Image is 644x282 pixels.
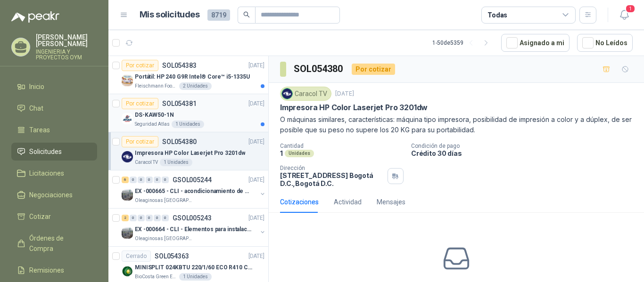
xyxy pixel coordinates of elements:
div: Cotizaciones [280,197,319,207]
div: 0 [130,177,137,183]
span: Órdenes de Compra [29,233,88,254]
span: 8719 [207,9,230,21]
p: Dirección [280,165,384,171]
p: EX -000665 - CLI - acondicionamiento de caja para [135,187,252,196]
p: [DATE] [248,61,264,70]
p: [DATE] [248,137,264,146]
img: Company Logo [122,113,133,124]
div: Cerrado [122,250,151,262]
p: SOL054380 [162,138,197,145]
span: Solicitudes [29,146,62,157]
a: Por cotizarSOL054383[DATE] Company LogoPortátil: HP 240 G9R Intel® Core™ i5-1335UFleischmann Food... [108,56,268,94]
a: Negociaciones [11,186,97,204]
a: Licitaciones [11,164,97,182]
div: 1 Unidades [179,273,212,281]
div: Por cotizar [122,98,158,109]
div: 1 Unidades [160,159,192,166]
p: SOL054383 [162,62,197,69]
a: Tareas [11,121,97,139]
span: Negociaciones [29,190,73,200]
p: Condición de pago [411,143,640,149]
div: Por cotizar [352,64,395,75]
a: Por cotizarSOL054380[DATE] Company LogoImpresora HP Color Laserjet Pro 3201dwCaracol TV1 Unidades [108,132,268,170]
p: [STREET_ADDRESS] Bogotá D.C. , Bogotá D.C. [280,171,384,187]
span: Cotizar [29,211,51,222]
p: EX -000664 - CLI - Elementos para instalacion de c [135,225,252,234]
img: Company Logo [122,75,133,86]
div: 2 [122,215,129,221]
p: Cantidad [280,143,404,149]
h1: Mis solicitudes [140,8,200,22]
p: INGENIERIA Y PROYECTOS OYM [36,49,97,60]
div: Unidades [285,150,314,157]
a: Solicitudes [11,143,97,161]
div: Actividad [334,197,362,207]
a: Por cotizarSOL054381[DATE] Company LogoDS-KAW50-1NSeguridad Atlas1 Unidades [108,94,268,132]
span: 1 [625,4,636,13]
div: 0 [130,215,137,221]
img: Company Logo [122,189,133,201]
button: Asignado a mi [501,34,570,52]
div: 0 [138,177,145,183]
p: [DATE] [248,214,264,223]
span: Remisiones [29,265,64,275]
a: Órdenes de Compra [11,229,97,258]
span: Tareas [29,125,50,135]
p: O máquinas similares, características: máquina tipo impresora, posibilidad de impresión a color y... [280,114,633,135]
div: Por cotizar [122,136,158,147]
p: Caracol TV [135,159,158,166]
img: Company Logo [282,89,292,99]
div: Por cotizar [122,60,158,71]
p: BioCosta Green Energy S.A.S [135,273,177,281]
p: 1 [280,149,283,157]
p: Seguridad Atlas [135,121,170,128]
p: SOL054381 [162,100,197,107]
div: 0 [138,215,145,221]
div: 2 Unidades [179,82,212,90]
p: Oleaginosas [GEOGRAPHIC_DATA][PERSON_NAME] [135,235,194,242]
p: DS-KAW50-1N [135,111,174,120]
button: No Leídos [577,34,633,52]
div: Todas [487,10,507,20]
a: 6 0 0 0 0 0 GSOL005244[DATE] Company LogoEX -000665 - CLI - acondicionamiento de caja paraOleagin... [122,174,266,204]
span: Inicio [29,81,44,92]
div: 0 [162,215,169,221]
a: 2 0 0 0 0 0 GSOL005243[DATE] Company LogoEX -000664 - CLI - Elementos para instalacion de cOleagi... [122,212,266,242]
p: [DATE] [248,252,264,261]
p: Impresora HP Color Laserjet Pro 3201dw [280,103,428,113]
p: SOL054363 [155,253,189,259]
span: Chat [29,103,43,113]
span: search [243,11,250,18]
a: Inicio [11,78,97,96]
div: Caracol TV [280,87,331,101]
p: [DATE] [335,89,354,98]
div: 6 [122,177,129,183]
div: 0 [154,177,161,183]
span: Licitaciones [29,168,64,178]
button: 1 [616,7,633,24]
img: Logo peakr [11,11,59,23]
p: GSOL005243 [173,215,212,221]
p: Impresora HP Color Laserjet Pro 3201dw [135,149,245,158]
h3: SOL054380 [294,62,344,76]
div: 1 Unidades [172,121,204,128]
div: Mensajes [377,197,405,207]
a: Remisiones [11,261,97,279]
div: 1 - 50 de 5359 [432,35,494,50]
img: Company Logo [122,151,133,162]
p: Fleischmann Foods S.A. [135,82,177,90]
p: [DATE] [248,176,264,185]
p: Oleaginosas [GEOGRAPHIC_DATA][PERSON_NAME] [135,197,194,204]
img: Company Logo [122,227,133,239]
a: Cotizar [11,208,97,226]
p: Crédito 30 días [411,149,640,157]
img: Company Logo [122,266,133,277]
p: GSOL005244 [173,177,212,183]
div: 0 [146,215,153,221]
p: MINISPLIT 024KBTU 220/1/60 ECO R410 C/FR [135,263,252,272]
div: 0 [154,215,161,221]
p: [DATE] [248,99,264,108]
p: Portátil: HP 240 G9R Intel® Core™ i5-1335U [135,73,250,81]
div: 0 [162,177,169,183]
p: [PERSON_NAME] [PERSON_NAME] [36,34,97,47]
